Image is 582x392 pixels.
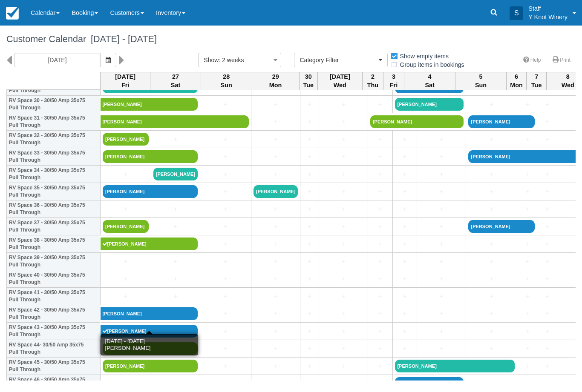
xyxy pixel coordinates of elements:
a: + [202,240,249,249]
a: + [153,205,198,214]
div: S [510,6,523,20]
a: + [153,222,198,231]
a: + [321,379,366,388]
a: + [202,152,249,161]
th: RV Space 45 - 30/50 Amp 35x75 Pull Through [7,358,101,375]
th: RV Space 33 - 30/50 Amp 35x75 Pull Through [7,148,101,166]
th: 4 Sat [404,72,455,90]
a: + [103,205,149,214]
a: + [519,205,535,214]
a: + [539,187,555,196]
a: + [370,240,390,249]
a: + [370,100,390,109]
a: + [519,344,535,353]
a: + [395,275,415,283]
a: + [321,257,366,266]
a: + [468,240,515,249]
a: + [539,222,555,231]
a: + [370,379,390,388]
a: + [303,344,316,353]
a: + [395,187,415,196]
th: RV Space 39 - 30/50 Amp 35x75 Pull Through [7,253,101,270]
th: RV Space 40 - 30/50 Amp 35x75 Pull Through [7,270,101,288]
a: [PERSON_NAME] [103,150,198,163]
a: [PERSON_NAME] [370,115,464,128]
span: : 2 weeks [219,57,244,63]
a: + [303,240,316,249]
a: + [321,292,366,301]
a: [PERSON_NAME] [101,98,198,111]
a: + [321,205,366,214]
a: [PERSON_NAME] [103,360,198,372]
a: + [395,222,415,231]
a: + [254,275,298,283]
a: [PERSON_NAME] [101,325,198,338]
a: + [303,275,316,283]
a: + [254,152,298,161]
a: + [468,327,515,336]
a: + [202,327,249,336]
h1: Customer Calendar [6,34,576,44]
a: + [103,170,149,179]
a: + [519,170,535,179]
a: + [254,257,298,266]
a: + [303,327,316,336]
a: + [254,379,298,388]
a: + [321,362,366,371]
a: + [419,152,464,161]
th: [DATE] Wed [317,72,362,90]
a: + [395,135,415,144]
a: + [370,205,390,214]
a: + [468,275,515,283]
a: [PERSON_NAME] [468,115,535,128]
a: + [468,309,515,318]
th: 6 Mon [507,72,527,90]
a: + [395,257,415,266]
a: + [153,135,198,144]
a: + [370,275,390,283]
th: 7 Tue [527,72,547,90]
a: + [303,100,316,109]
th: 2 Thu [362,72,383,90]
a: + [254,222,298,231]
a: + [419,257,464,266]
a: + [468,257,515,266]
a: + [539,379,555,388]
a: + [519,362,535,371]
a: + [254,170,298,179]
a: + [321,309,366,318]
a: + [303,309,316,318]
a: + [395,309,415,318]
a: + [370,187,390,196]
th: RV Space 32 - 30/50 Amp 35x75 Pull Through [7,131,101,148]
span: [DATE] - [DATE] [86,34,157,44]
a: + [539,117,555,126]
a: + [202,135,249,144]
th: RV Space 34 - 30/50 Amp 35x75 Pull Through [7,166,101,183]
a: + [303,292,316,301]
th: RV Space 43 - 30/50 Amp 35x75 Pull Through [7,323,101,340]
a: + [303,170,316,179]
a: + [370,152,390,161]
a: + [539,275,555,283]
span: Show empty items [390,53,455,59]
a: Print [547,54,576,66]
a: Help [518,54,546,66]
a: + [103,292,149,301]
a: [PERSON_NAME] [254,185,298,198]
a: + [539,170,555,179]
a: [PERSON_NAME] [103,185,198,198]
th: [DATE] Fri [101,72,150,90]
a: + [303,362,316,371]
th: RV Space 38 - 30/50 Amp 35x75 Pull Through [7,235,101,253]
a: + [254,327,298,336]
a: + [254,309,298,318]
a: + [519,257,535,266]
button: Show: 2 weeks [198,53,281,67]
a: [PERSON_NAME] [395,98,464,111]
a: + [303,205,316,214]
a: + [370,292,390,301]
a: + [519,135,535,144]
a: [PERSON_NAME] [153,168,198,180]
a: + [153,292,198,301]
